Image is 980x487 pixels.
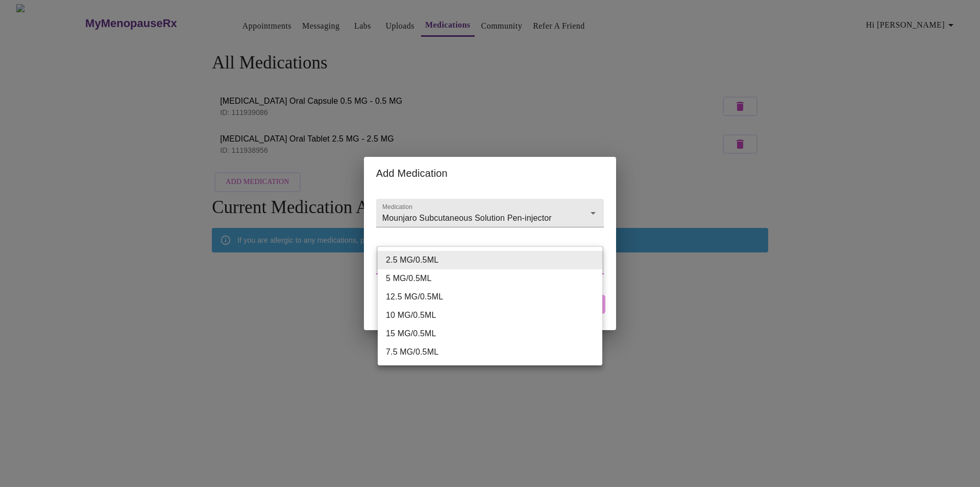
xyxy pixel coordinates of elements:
li: 15 MG/0.5ML [378,324,602,343]
li: 7.5 MG/0.5ML [378,343,602,361]
li: 5 MG/0.5ML [378,269,602,288]
li: 10 MG/0.5ML [378,306,602,324]
li: 12.5 MG/0.5ML [378,288,602,306]
li: 2.5 MG/0.5ML [378,251,602,269]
